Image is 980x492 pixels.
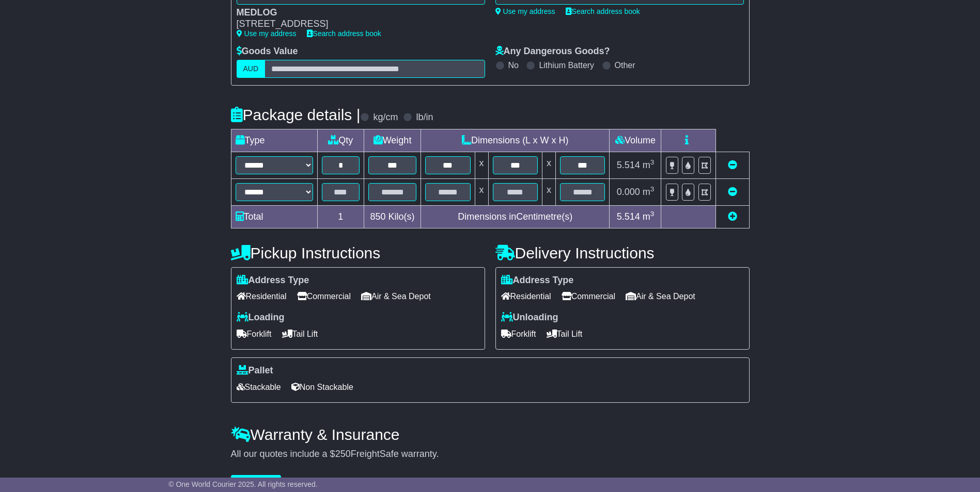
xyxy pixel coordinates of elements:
div: MEDLOG [237,7,475,19]
a: Remove this item [728,187,737,197]
label: Any Dangerous Goods? [495,46,610,57]
div: All our quotes include a $ FreightSafe warranty. [231,449,750,460]
td: Qty [317,129,364,152]
span: 5.514 [617,160,640,170]
label: No [508,60,519,70]
td: x [475,178,488,205]
a: Remove this item [728,160,737,170]
span: Air & Sea Depot [361,288,431,304]
span: m [643,211,655,222]
span: Non Stackable [291,379,353,395]
td: Total [231,205,317,228]
div: [STREET_ADDRESS] [237,19,475,30]
span: Tail Lift [547,326,583,342]
sup: 3 [650,185,655,193]
a: Search address book [307,29,381,38]
sup: 3 [650,210,655,218]
label: lb/in [416,112,433,123]
td: Dimensions in Centimetre(s) [421,205,610,228]
h4: Delivery Instructions [495,244,750,261]
span: Tail Lift [282,326,318,342]
span: m [643,187,655,197]
sup: 3 [650,158,655,166]
a: Add new item [728,211,737,222]
span: Residential [237,288,287,304]
td: Weight [364,129,421,152]
h4: Warranty & Insurance [231,426,750,443]
a: Use my address [237,29,297,38]
label: Lithium Battery [539,60,594,70]
label: Other [615,60,635,70]
td: Kilo(s) [364,205,421,228]
label: Address Type [237,275,309,286]
span: Residential [501,288,551,304]
span: © One World Courier 2025. All rights reserved. [168,480,318,488]
a: Search address book [566,7,640,15]
span: Forklift [501,326,536,342]
td: x [475,152,488,178]
span: Commercial [297,288,351,304]
span: 0.000 [617,187,640,197]
td: 1 [317,205,364,228]
span: Commercial [562,288,615,304]
span: Air & Sea Depot [626,288,695,304]
label: Address Type [501,275,574,286]
label: AUD [237,60,266,78]
h4: Package details | [231,106,361,123]
span: 5.514 [617,211,640,222]
td: Type [231,129,317,152]
span: Forklift [237,326,272,342]
td: Volume [610,129,661,152]
h4: Pickup Instructions [231,244,485,261]
td: x [542,152,555,178]
label: Unloading [501,312,558,323]
span: 250 [335,449,351,459]
label: Goods Value [237,46,298,57]
a: Use my address [495,7,555,15]
span: Stackable [237,379,281,395]
span: 850 [370,211,386,222]
td: x [542,178,555,205]
label: kg/cm [373,112,398,123]
span: m [643,160,655,170]
label: Loading [237,312,285,323]
td: Dimensions (L x W x H) [421,129,610,152]
label: Pallet [237,365,273,376]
